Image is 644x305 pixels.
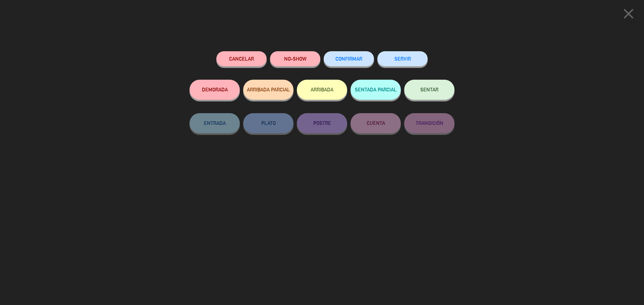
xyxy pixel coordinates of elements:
[324,51,374,66] button: CONFIRMAR
[243,113,293,133] button: PLATO
[404,113,454,133] button: TRANSICIÓN
[351,80,401,100] button: SENTADA PARCIAL
[620,5,637,22] i: close
[247,87,290,92] span: ARRIBADA PARCIAL
[618,5,639,25] button: close
[270,51,320,66] button: NO-SHOW
[404,80,454,100] button: SENTAR
[243,80,293,100] button: ARRIBADA PARCIAL
[297,80,347,100] button: ARRIBADA
[420,87,438,92] span: SENTAR
[190,80,240,100] button: DEMORADA
[190,113,240,133] button: ENTRADA
[216,51,267,66] button: Cancelar
[351,113,401,133] button: CUENTA
[377,51,428,66] button: SERVIR
[335,56,362,62] span: CONFIRMAR
[297,113,347,133] button: POSTRE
